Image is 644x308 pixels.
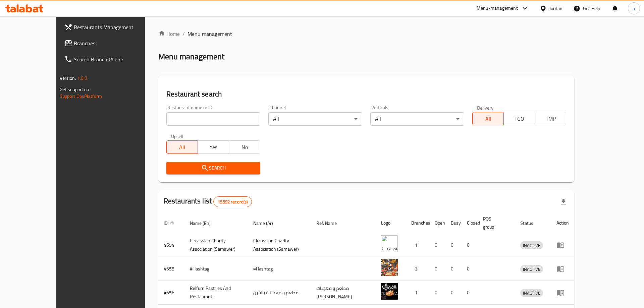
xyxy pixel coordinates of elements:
img: Belfurn Pastries And Restaurant [381,283,398,300]
span: Restaurants Management [74,23,159,31]
span: INACTIVE [520,242,543,249]
button: Yes [198,140,229,154]
a: Home [158,30,180,38]
a: Search Branch Phone [59,51,164,67]
div: Menu-management [477,4,518,12]
button: No [229,140,260,154]
td: 1 [406,233,429,257]
h2: Restaurants list [164,196,252,207]
span: No [232,142,258,152]
nav: breadcrumb [158,30,575,38]
span: Menu management [187,30,232,38]
td: #Hashtag [248,257,311,281]
span: TMP [538,114,563,124]
div: INACTIVE [520,289,543,297]
span: Search Branch Phone [74,55,159,63]
div: Menu [556,265,569,273]
span: Status [520,219,542,227]
span: Version: [60,74,76,82]
span: Ref. Name [316,219,345,227]
span: All [169,142,195,152]
div: Total records count [213,196,252,207]
label: Delivery [477,105,494,110]
img: ​Circassian ​Charity ​Association​ (Samawer) [381,235,398,252]
span: Get support on: [60,85,91,94]
h2: Menu management [158,51,224,62]
td: ​Circassian ​Charity ​Association​ (Samawer) [184,233,248,257]
span: Branches [74,39,159,47]
th: Open [429,213,445,233]
a: Restaurants Management [59,19,164,35]
a: Support.OpsPlatform [60,92,102,101]
div: Jordan [549,5,562,12]
td: مطعم و معجنات بالفرن [248,281,311,305]
th: Branches [406,213,429,233]
td: ​Circassian ​Charity ​Association​ (Samawer) [248,233,311,257]
td: 0 [462,281,478,305]
span: POS group [483,215,507,231]
td: 1 [406,281,429,305]
button: All [166,140,198,154]
td: 0 [429,281,445,305]
span: INACTIVE [520,289,543,297]
td: 0 [462,257,478,281]
span: ID [164,219,176,227]
td: Belfurn Pastries And Restaurant [184,281,248,305]
span: Search [172,164,255,172]
span: TGO [506,114,532,124]
input: Search for restaurant name or ID.. [166,112,260,126]
td: 0 [462,233,478,257]
button: TGO [503,112,535,125]
h2: Restaurant search [166,89,567,99]
span: All [475,114,501,124]
div: Menu [556,289,569,297]
span: Yes [201,142,226,152]
label: Upsell [171,134,183,138]
span: a [633,5,635,12]
th: Busy [445,213,462,233]
span: 1.0.0 [77,74,88,82]
div: INACTIVE [520,241,543,249]
a: Branches [59,35,164,51]
div: Menu [556,241,569,249]
th: Closed [462,213,478,233]
td: 0 [445,233,462,257]
td: مطعم و معجنات [PERSON_NAME] [311,281,375,305]
td: 2 [406,257,429,281]
li: / [182,30,185,38]
td: 0 [445,257,462,281]
div: All [268,112,362,126]
button: TMP [535,112,566,125]
td: #Hashtag [184,257,248,281]
span: Name (En) [190,219,219,227]
img: #Hashtag [381,259,398,276]
span: INACTIVE [520,265,543,273]
td: 0 [429,257,445,281]
th: Logo [376,213,406,233]
td: 4654 [158,233,184,257]
div: Export file [555,194,572,210]
div: All [370,112,464,126]
td: 4655 [158,257,184,281]
span: Name (Ar) [253,219,282,227]
span: 15592 record(s) [214,199,252,205]
button: Search [166,162,260,174]
button: All [472,112,504,125]
td: 4656 [158,281,184,305]
td: 0 [429,233,445,257]
th: Action [551,213,574,233]
td: 0 [445,281,462,305]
